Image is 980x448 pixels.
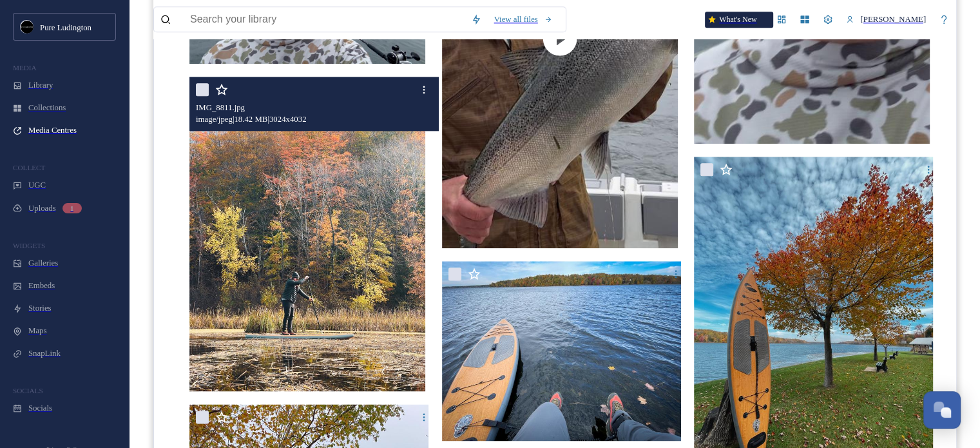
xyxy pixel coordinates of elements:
[196,103,245,112] span: IMG_8811.jpg
[13,64,37,72] span: MEDIA
[488,8,559,31] a: View all files
[28,349,61,358] span: SnapLink
[28,81,53,90] span: Library
[28,204,56,213] span: Uploads
[860,15,926,24] span: [PERSON_NAME]
[13,242,45,249] span: WIDGETS
[13,164,45,171] span: COLLECT
[184,7,465,32] input: Search your library
[40,23,91,32] span: Pure Ludington
[28,326,46,336] span: Maps
[840,8,932,31] a: [PERSON_NAME]
[28,281,55,291] span: Embeds
[21,21,34,34] img: pureludingtonF-2.png
[28,404,52,413] span: Socials
[62,203,82,213] div: 1
[189,77,425,391] img: IMG_8811.jpg
[442,261,681,440] img: IMG_8822.jpg
[28,126,77,135] span: Media Centres
[28,103,66,113] span: Collections
[705,12,763,28] a: What's New
[28,258,58,268] span: Galleries
[923,391,961,429] button: Open Chat
[13,387,43,394] span: SOCIALS
[196,115,306,124] span: image/jpeg | 18.42 MB | 3024 x 4032
[28,180,46,190] span: UGC
[28,304,52,313] span: Stories
[705,12,773,28] div: What's New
